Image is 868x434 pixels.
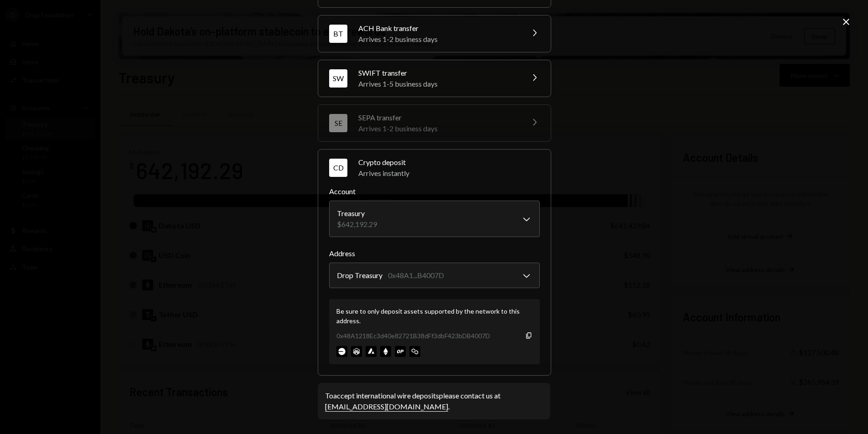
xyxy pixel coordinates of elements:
[318,15,551,52] button: BTACH Bank transferArrives 1-2 business days
[329,69,347,88] div: SW
[358,67,518,78] div: SWIFT transfer
[329,186,540,364] div: CDCrypto depositArrives instantly
[358,34,518,45] div: Arrives 1-2 business days
[351,346,362,357] img: arbitrum-mainnet
[358,78,518,89] div: Arrives 1-5 business days
[380,346,391,357] img: ethereum-mainnet
[336,346,347,357] img: base-mainnet
[409,346,420,357] img: polygon-mainnet
[336,331,490,341] div: 0x48A1218Ec3d40e82721B38dFf3dbF423bDB4007D
[358,123,518,134] div: Arrives 1-2 business days
[358,168,540,179] div: Arrives instantly
[329,114,347,132] div: SE
[336,306,532,325] div: Be sure to only deposit assets supported by the network to this address.
[318,150,551,186] button: CDCrypto depositArrives instantly
[329,25,347,43] div: BT
[325,402,448,412] a: [EMAIL_ADDRESS][DOMAIN_NAME]
[395,346,406,357] img: optimism-mainnet
[358,23,518,34] div: ACH Bank transfer
[325,390,543,412] div: To accept international wire deposits please contact us at .
[358,157,540,168] div: Crypto deposit
[329,248,540,259] label: Address
[329,201,540,237] button: Account
[388,270,444,281] div: 0x48A1...B4007D
[329,159,347,177] div: CD
[366,346,377,357] img: avalanche-mainnet
[329,186,540,197] label: Account
[318,105,551,141] button: SESEPA transferArrives 1-2 business days
[318,60,551,97] button: SWSWIFT transferArrives 1-5 business days
[329,263,540,288] button: Address
[358,112,518,123] div: SEPA transfer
